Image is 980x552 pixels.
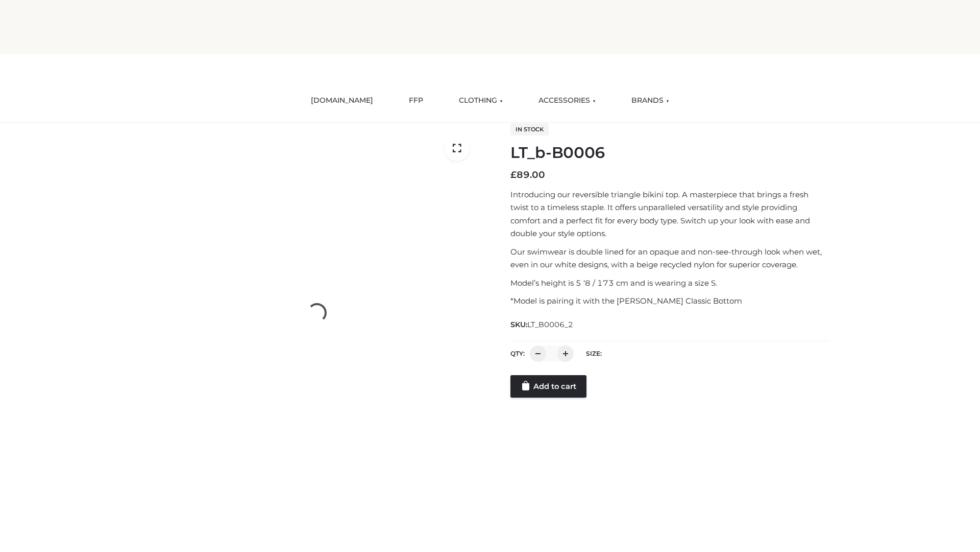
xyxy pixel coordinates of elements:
a: CLOTHING [451,89,510,112]
a: FFP [401,89,431,112]
p: Model’s height is 5 ‘8 / 173 cm and is wearing a size S. [510,277,828,290]
a: [DOMAIN_NAME] [303,89,381,112]
span: LT_B0006_2 [527,320,573,329]
bdi: 89.00 [510,169,545,180]
label: Size: [586,350,602,357]
a: Add to cart [510,375,586,398]
span: £ [510,169,517,180]
label: QTY: [510,350,525,357]
p: Our swimwear is double lined for an opaque and non-see-through look when wet, even in our white d... [510,245,828,271]
h1: LT_b-B0006 [510,144,828,162]
p: Introducing our reversible triangle bikini top. A masterpiece that brings a fresh twist to a time... [510,188,828,240]
a: ACCESSORIES [531,89,603,112]
a: BRANDS [624,89,677,112]
span: In stock [510,123,549,135]
p: *Model is pairing it with the [PERSON_NAME] Classic Bottom [510,294,828,308]
span: SKU: [510,318,574,331]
